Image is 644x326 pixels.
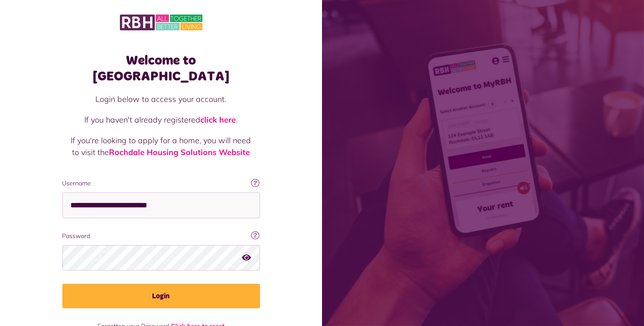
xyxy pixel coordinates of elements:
[62,232,260,241] label: Password
[71,93,251,105] p: Login below to access your account.
[120,13,203,32] img: MyRBH
[62,53,260,84] h1: Welcome to [GEOGRAPHIC_DATA]
[109,147,250,157] a: Rochdale Housing Solutions Website
[71,134,251,158] p: If you're looking to apply for a home, you will need to visit the
[62,179,260,188] label: Username
[62,284,260,308] button: Login
[71,114,251,126] p: If you haven't already registered .
[200,115,236,125] a: click here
